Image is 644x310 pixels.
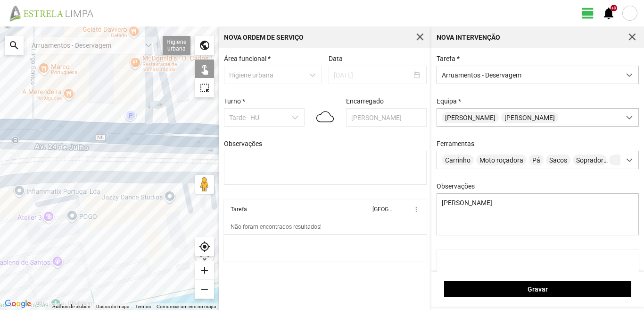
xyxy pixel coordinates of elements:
div: Não foram encontrados resultados! [231,224,322,230]
label: Área funcional * [224,55,271,62]
img: 04d.svg [316,107,334,127]
label: Turno * [224,97,245,105]
label: Data [329,55,343,62]
span: Pá [529,155,544,165]
img: Google [2,298,33,310]
a: Comunicar um erro no mapa [157,304,216,309]
span: [PERSON_NAME] [501,112,558,123]
div: Nova intervenção [437,34,500,41]
label: Ferramentas [437,140,474,147]
span: Soprador [573,155,607,165]
div: +9 [611,5,617,11]
a: Abrir esta área no Google Maps (abre uma nova janela) [2,298,33,310]
label: Observações [224,140,262,147]
div: Higiene urbana [163,36,190,55]
div: add [195,261,214,280]
div: [GEOGRAPHIC_DATA] [372,206,392,213]
span: Arruamentos - Deservagem [437,66,620,84]
a: Termos (abre num novo separador) [135,304,151,309]
button: Arraste o Pegman para o mapa para abrir o Street View [195,175,214,194]
span: view_day [581,6,595,20]
label: Tarefa * [437,55,460,62]
div: public [195,36,214,55]
span: notifications [602,6,616,20]
div: Tarefa [231,206,247,213]
span: Sacos [546,155,570,165]
button: Dados do mapa [96,303,129,310]
div: search [5,36,24,55]
span: more_vert [413,206,420,213]
div: my_location [195,237,214,256]
div: Nova Ordem de Serviço [224,34,304,41]
label: Encarregado [346,97,384,105]
span: Gravar [449,285,627,293]
div: remove [195,280,214,299]
button: Gravar [444,281,631,297]
label: Observações [437,182,475,190]
label: Equipa * [437,97,461,105]
span: Carrinho [442,155,474,165]
span: Moto roçadora [476,155,527,165]
img: file [7,5,104,22]
div: dropdown trigger [620,66,639,84]
div: touch_app [195,60,214,78]
div: highlight_alt [195,78,214,97]
span: [PERSON_NAME] [442,112,499,123]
